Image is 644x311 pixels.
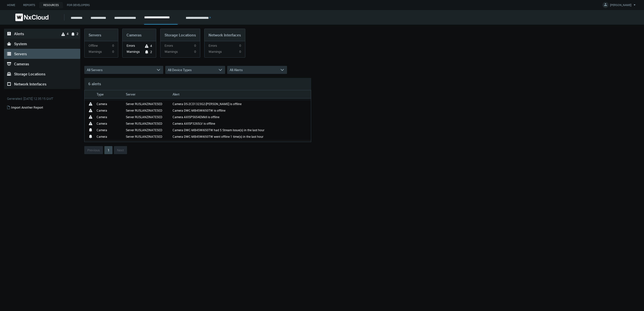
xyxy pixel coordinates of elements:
[14,81,47,86] span: Network Interfaces
[97,100,126,107] td: Camera
[173,115,219,119] span: Camera AXISP5654EMkII is offline
[173,100,311,107] td: Camera DS-2CD1323G2-LIU is offline
[126,108,162,112] span: Server RUSLANZINATE5ED
[173,135,263,139] span: Camera DWC-MB45Wi650TW went offline 1 time(s) in the last hour
[111,43,114,48] span: 0
[104,146,112,154] a: 1
[230,68,243,72] span: All Alerts
[97,102,107,106] span: Camera
[173,102,242,106] span: Camera DS-2CD1323G2-[PERSON_NAME] is offline
[84,142,127,154] nav: Cameras table navigation
[14,61,29,66] span: Cameras
[126,90,136,98] div: Server
[97,108,107,112] span: Camera
[97,127,126,133] td: Camera
[97,121,107,125] span: Camera
[126,107,173,114] td: Server RUSLANZINATE5ED
[14,31,24,36] span: Alerts
[111,49,114,54] span: 0
[97,90,104,98] div: Type
[610,3,631,9] span: [PERSON_NAME]
[173,107,311,114] td: Camera DWC-MB45Wi650TW is offline
[165,66,225,74] button: All Device Types
[126,127,173,133] td: Server RUSLANZINATE5ED
[209,43,217,49] div: Errors
[97,128,107,132] span: Camera
[97,107,126,114] td: Camera
[173,121,215,125] span: Camera AXISP3265LV is offline
[97,90,122,98] div: Type
[127,43,135,49] div: Errors
[84,78,311,90] div: 6 alerts
[126,121,162,125] span: Server RUSLANZINATE5ED
[173,133,311,140] td: Camera DWC-MB45Wi650TW went offline 1 time(s) in the last hour
[14,71,46,76] span: Storage Locations
[126,135,162,139] span: Server RUSLANZINATE5ED
[173,108,225,112] span: Camera DWC-MB45Wi650TW is offline
[238,49,241,54] span: 0
[165,43,173,49] div: Errors
[87,68,103,72] span: All Servers
[6,103,47,111] button: Import Another Report
[63,2,94,8] a: For Developers
[173,114,311,120] td: Camera AXISP5654EMkII is offline
[173,90,307,98] div: Alert
[19,2,39,8] a: Reports
[75,29,78,39] span: 2
[193,49,196,54] span: 0
[84,66,163,74] button: All Servers
[238,43,241,48] span: 0
[168,68,192,72] span: All Device Types
[126,114,173,120] td: Server RUSLANZINATE5ED
[66,29,68,39] span: 4
[14,41,27,46] span: System
[209,49,222,55] div: Warnings
[160,29,200,41] div: Storage Locations
[39,2,63,8] a: Resources
[173,120,311,127] td: Camera AXISP3265LV is offline
[89,43,98,49] div: Offline
[127,49,140,55] div: Warnings
[123,29,156,41] div: Cameras
[126,100,173,107] td: Server RUSLANZINATE5ED
[149,43,152,49] span: 4
[3,2,19,8] a: Home
[126,90,169,98] div: Server
[173,90,180,98] div: Alert
[15,14,49,21] img: Nx Cloud logo
[97,120,126,127] td: Camera
[126,133,173,140] td: Server RUSLANZINATE5ED
[173,128,264,132] span: Camera DWC-MB45Wi650TW had 5 Stream Issue(s) in the last hour
[7,96,78,101] p: Generated: [DATE] 12:35:15 GMT
[165,49,178,55] div: Warnings
[126,128,162,132] span: Server RUSLANZINATE5ED
[14,51,27,56] span: Servers
[89,49,102,55] div: Warnings
[173,127,311,133] td: Camera DWC-MB45Wi650TW had 5 Stream Issue(s) in the last hour
[193,43,196,48] span: 0
[227,66,287,74] button: All Alerts
[97,133,126,140] td: Camera
[85,29,118,41] div: Servers
[126,115,162,119] span: Server RUSLANZINATE5ED
[205,29,245,41] div: Network Interfaces
[149,50,152,55] span: 2
[126,102,162,106] span: Server RUSLANZINATE5ED
[97,135,107,139] span: Camera
[126,120,173,127] td: Server RUSLANZINATE5ED
[97,115,107,119] span: Camera
[11,105,43,109] span: Import Another Report
[97,114,126,120] td: Camera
